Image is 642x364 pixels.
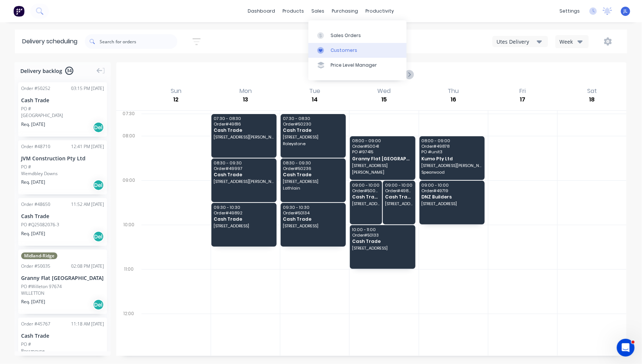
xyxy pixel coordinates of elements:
span: PO # unit3 [421,150,482,154]
div: 02:08 PM [DATE] [71,263,104,270]
div: 12:00 [116,309,141,354]
span: [STREET_ADDRESS] [352,163,412,168]
div: Week [559,38,581,46]
a: Customers [308,43,407,58]
div: 15 [379,95,389,104]
span: 10:00 - 11:00 [352,227,412,232]
span: [STREET_ADDRESS] [283,224,343,228]
span: Cash Trade [214,172,274,177]
span: Req. [DATE] [21,298,45,305]
span: JL [623,8,628,14]
div: Cash Trade [21,212,104,220]
div: Sun [168,87,184,95]
span: 09:00 - 10:00 [421,183,482,187]
div: 16 [449,95,458,104]
span: Order # 49997 [214,166,274,171]
span: Order # 49892 [214,211,274,215]
div: Del [93,122,104,133]
span: [STREET_ADDRESS][PERSON_NAME] [214,179,274,184]
span: Order # 50085 [352,188,380,193]
span: Lathlain [283,186,343,190]
span: DNZ Builders [421,194,482,199]
div: Order # 50252 [21,85,50,92]
div: Del [93,299,104,310]
button: Utes Delivery [492,36,548,47]
div: WILLETTON [21,290,104,297]
div: Sales Orders [331,32,361,39]
span: Order # 49837 [385,188,413,193]
div: 11:18 AM [DATE] [71,321,104,327]
div: products [279,6,308,17]
span: [STREET_ADDRESS] [352,246,412,250]
div: productivity [362,6,398,17]
span: Granny Flat [GEOGRAPHIC_DATA] [352,156,412,161]
span: Cash Trade [214,217,274,221]
div: Wed [375,87,393,95]
div: 14 [310,95,320,104]
span: [PERSON_NAME] [352,170,412,174]
span: 07:30 - 08:30 [214,116,274,121]
input: Search for orders [100,34,177,49]
div: Tue [307,87,322,95]
div: 12:41 PM [DATE] [71,143,104,150]
a: Sales Orders [308,28,407,43]
div: Cash Trade [21,96,104,104]
span: Roleystone [283,141,343,146]
div: Thu [446,87,461,95]
div: Sat [585,87,599,95]
span: Order # 50134 [283,211,343,215]
div: Order # 50035 [21,263,50,270]
div: Rossmoyne [21,348,104,354]
div: 11:52 AM [DATE] [71,201,104,208]
span: Spearwood [421,170,482,174]
iframe: Intercom live chat [617,339,635,357]
button: Week [555,35,589,48]
span: 08:00 - 09:00 [352,138,412,143]
span: Cash Trade [352,194,380,199]
div: Price Level Manager [331,62,377,69]
span: 09:00 - 10:00 [385,183,413,187]
div: 08:00 [116,131,141,176]
div: 11:00 [116,265,141,309]
div: PO # [21,106,31,112]
div: JVM Construction Pty Ltd [21,154,104,162]
div: [GEOGRAPHIC_DATA] [21,112,104,119]
div: Order # 45767 [21,321,50,327]
span: 09:00 - 10:00 [352,183,380,187]
span: Req. [DATE] [21,230,45,237]
div: 09:00 [116,176,141,220]
span: Cash Trade [283,172,343,177]
div: PO #Q25082076-3 [21,221,59,228]
span: Order # 49878 [421,144,482,148]
div: 18 [587,95,597,104]
div: Customers [331,47,357,54]
div: Granny Flat [GEOGRAPHIC_DATA] [21,274,104,282]
span: Cash Trade [283,217,343,221]
div: 13 [241,95,250,104]
span: Cash Trade [352,239,412,244]
div: PO # [21,341,31,348]
img: Factory [13,6,24,17]
span: [STREET_ADDRESS] [421,201,482,206]
span: 34 [65,67,73,75]
span: Req. [DATE] [21,121,45,128]
span: Midland-Ridge [21,253,57,259]
span: Order # 50236 [283,166,343,171]
div: 03:15 PM [DATE] [71,85,104,92]
div: 07:30 [116,109,141,131]
span: [STREET_ADDRESS][PERSON_NAME] [214,135,274,139]
div: Wemdbley Downs [21,170,104,177]
div: Order # 48650 [21,201,50,208]
span: Cash Trade [214,128,274,133]
span: 09:30 - 10:30 [283,205,343,210]
div: 12 [171,95,181,104]
span: [STREET_ADDRESS][PERSON_NAME] [385,201,413,206]
div: Delivery scheduling [15,30,85,53]
span: 09:30 - 10:30 [214,205,274,210]
span: [STREET_ADDRESS] [283,135,343,139]
span: Cash Trade [385,194,413,199]
span: Order # 50230 [283,122,343,126]
span: [STREET_ADDRESS][PERSON_NAME] [421,163,482,168]
div: 10:00 [116,220,141,265]
span: Kumo Pty Ltd [421,156,482,161]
